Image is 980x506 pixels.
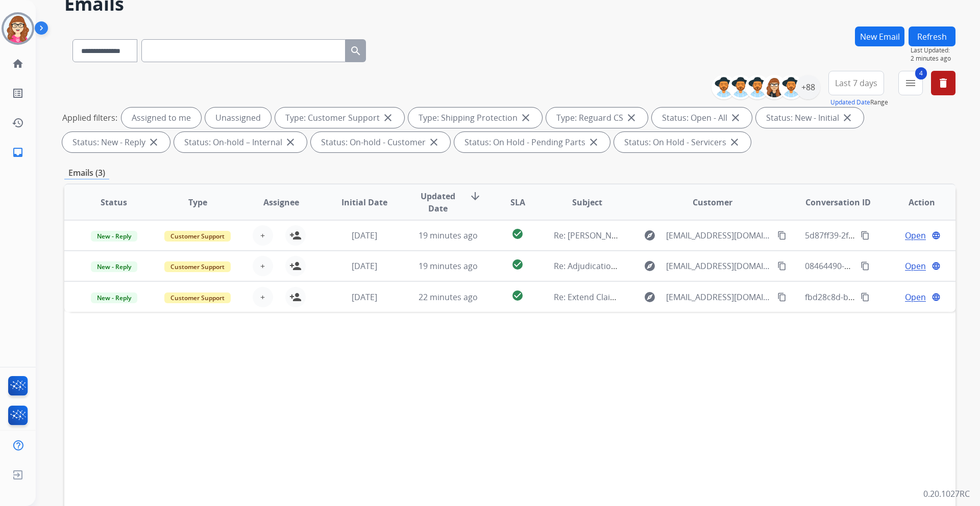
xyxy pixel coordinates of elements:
mat-icon: person_add [289,291,302,303]
span: [EMAIL_ADDRESS][DOMAIN_NAME] [666,291,771,303]
mat-icon: content_copy [861,292,870,302]
div: Status: New - Initial [756,108,864,128]
span: Open [905,260,926,272]
span: Status [101,196,127,208]
mat-icon: close [428,136,440,148]
span: 19 minutes ago [419,260,478,272]
span: New - Reply [91,231,137,242]
mat-icon: close [520,112,532,124]
span: New - Reply [91,261,137,272]
span: [DATE] [352,230,377,241]
th: Action [872,184,955,220]
span: Re: Adjudication Decision [554,260,651,272]
span: [EMAIL_ADDRESS][DOMAIN_NAME] [666,260,771,272]
mat-icon: home [12,58,24,70]
div: Status: On-hold – Internal [174,132,307,152]
mat-icon: search [350,45,362,57]
p: 0.20.1027RC [923,488,970,500]
button: + [253,225,273,246]
span: 5d87ff39-2f98-4bfc-af87-20a65f95ebb0 [805,230,952,241]
mat-icon: arrow_downward [469,190,481,202]
div: Status: On-hold - Customer [311,132,450,152]
mat-icon: person_add [289,229,302,242]
img: avatar [4,14,32,43]
span: 2 minutes ago [911,55,955,63]
mat-icon: close [729,112,742,124]
span: 4 [915,67,927,79]
mat-icon: menu [904,77,917,89]
span: [DATE] [352,260,377,272]
div: Status: Open - All [652,108,752,128]
button: New Email [855,26,904,46]
span: Open [905,229,926,242]
div: Assigned to me [121,108,201,128]
mat-icon: check_circle [511,258,524,271]
span: Updated Date [415,190,461,215]
span: New - Reply [91,292,137,303]
span: 19 minutes ago [419,230,478,241]
span: fbd28c8d-bdae-4362-b3d1-af00fb2029cc [805,291,959,303]
mat-icon: close [284,136,297,148]
div: Status: New - Reply [62,132,170,152]
mat-icon: close [625,112,638,124]
mat-icon: explore [644,229,656,242]
span: Last 7 days [835,81,877,85]
mat-icon: content_copy [861,231,870,240]
span: Customer Support [164,292,231,303]
button: Refresh [909,26,955,46]
span: SLA [510,196,525,208]
button: + [253,256,273,276]
mat-icon: close [382,112,394,124]
div: Status: On Hold - Pending Parts [454,132,610,152]
span: Open [905,291,926,303]
div: Unassigned [205,108,271,128]
button: Updated Date [830,98,870,106]
mat-icon: content_copy [777,261,787,271]
mat-icon: language [932,292,941,302]
span: [EMAIL_ADDRESS][DOMAIN_NAME] [666,229,771,242]
mat-icon: content_copy [777,231,787,240]
mat-icon: language [932,261,941,271]
span: Customer [693,196,732,208]
span: 08464490-ded3-4dba-af78-a7be78b97f19 [805,260,961,272]
mat-icon: content_copy [777,292,787,302]
span: Last Updated: [911,46,955,55]
button: 4 [898,71,923,95]
span: Initial Date [341,196,387,208]
mat-icon: close [728,136,741,148]
span: Conversation ID [805,196,871,208]
mat-icon: close [587,136,600,148]
button: Last 7 days [828,71,884,95]
mat-icon: inbox [12,146,24,158]
span: + [260,291,265,303]
button: + [253,287,273,307]
div: Status: On Hold - Servicers [614,132,751,152]
mat-icon: close [841,112,853,124]
div: +88 [796,75,820,99]
span: + [260,260,265,272]
mat-icon: check_circle [511,289,524,302]
div: Type: Reguard CS [546,108,648,128]
mat-icon: list_alt [12,87,24,99]
span: Customer Support [164,261,231,272]
span: + [260,229,265,242]
span: Assignee [263,196,299,208]
span: Type [188,196,207,208]
mat-icon: explore [644,291,656,303]
mat-icon: explore [644,260,656,272]
mat-icon: close [148,136,160,148]
mat-icon: person_add [289,260,302,272]
span: Range [830,98,888,106]
mat-icon: language [932,231,941,240]
mat-icon: content_copy [861,261,870,271]
span: [DATE] [352,291,377,303]
p: Applied filters: [62,112,117,124]
div: Type: Customer Support [275,108,404,128]
span: Customer Support [164,231,231,242]
mat-icon: delete [937,77,949,89]
span: 22 minutes ago [419,291,478,303]
span: Re: Extend Claim Update [554,291,648,303]
span: Subject [572,196,602,208]
p: Emails (3) [64,167,109,179]
div: Type: Shipping Protection [408,108,542,128]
